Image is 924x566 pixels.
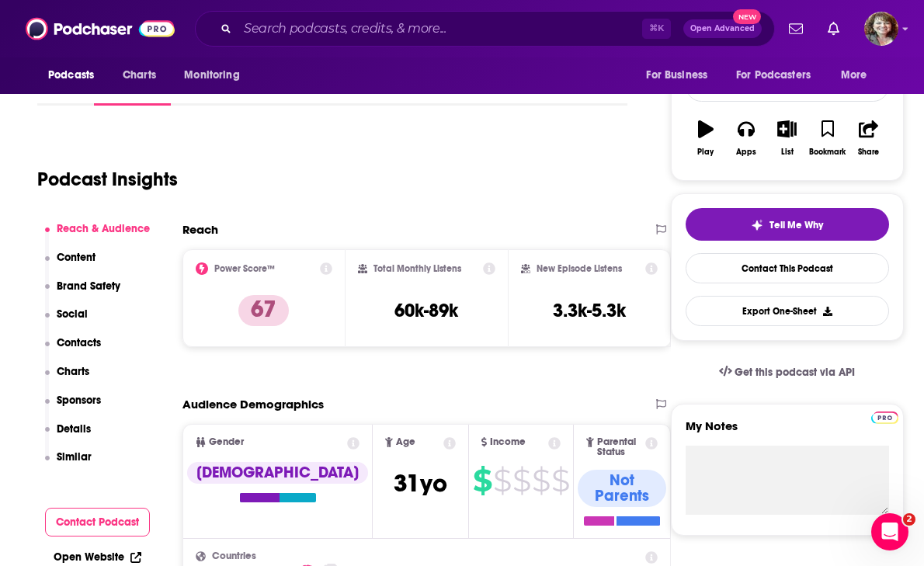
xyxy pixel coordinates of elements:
[697,148,714,157] div: Play
[57,394,101,407] p: Sponsors
[808,110,848,166] button: Bookmark
[646,64,707,86] span: For Business
[45,394,102,422] button: Sponsors
[864,12,898,46] span: Logged in as ronnie54400
[57,450,92,464] p: Similar
[707,353,868,391] a: Get this podcast via API
[690,25,755,33] span: Open Advanced
[532,468,550,493] span: $
[195,11,775,47] div: Search podcasts, credits, & more...
[238,16,642,41] input: Search podcasts, credits, & more...
[490,437,526,447] span: Income
[396,437,415,447] span: Age
[37,168,178,191] h1: Podcast Insights
[26,14,175,43] img: Podchaser - Follow, Share and Rate Podcasts
[37,61,114,90] button: open menu
[57,307,88,321] p: Social
[726,61,833,90] button: open menu
[48,64,94,86] span: Podcasts
[871,513,908,550] iframe: Intercom live chat
[493,468,511,493] span: $
[57,365,89,378] p: Charts
[751,219,763,231] img: tell me why sparkle
[642,19,671,39] span: ⌘ K
[113,61,165,90] a: Charts
[45,280,121,308] button: Brand Safety
[123,64,156,86] span: Charts
[473,468,492,493] span: $
[830,61,887,90] button: open menu
[597,437,642,457] span: Parental Status
[783,16,809,42] a: Show notifications dropdown
[686,110,726,166] button: Play
[848,110,888,166] button: Share
[54,550,141,564] a: Open Website
[394,468,447,498] span: 31 yo
[57,222,150,235] p: Reach & Audience
[864,12,898,46] button: Show profile menu
[45,251,96,280] button: Content
[686,296,889,326] button: Export One-Sheet
[57,280,120,293] p: Brand Safety
[635,61,727,90] button: open menu
[45,307,89,336] button: Social
[733,9,761,24] span: New
[858,148,879,157] div: Share
[686,418,889,446] label: My Notes
[736,148,756,157] div: Apps
[394,299,458,322] h3: 60k-89k
[871,411,898,424] img: Podchaser Pro
[173,61,259,90] button: open menu
[864,12,898,46] img: User Profile
[373,263,461,274] h2: Total Monthly Listens
[214,263,275,274] h2: Power Score™
[45,422,92,451] button: Details
[841,64,867,86] span: More
[184,64,239,86] span: Monitoring
[45,222,151,251] button: Reach & Audience
[182,397,324,411] h2: Audience Demographics
[809,148,846,157] div: Bookmark
[212,551,256,561] span: Countries
[686,208,889,241] button: tell me why sparkleTell Me Why
[769,219,823,231] span: Tell Me Why
[187,462,368,484] div: [DEMOGRAPHIC_DATA]
[686,253,889,283] a: Contact This Podcast
[822,16,846,42] a: Show notifications dropdown
[903,513,915,526] span: 2
[182,222,218,237] h2: Reach
[551,468,569,493] span: $
[736,64,811,86] span: For Podcasters
[781,148,794,157] div: List
[45,450,92,479] button: Similar
[553,299,626,322] h3: 3.3k-5.3k
[57,251,96,264] p: Content
[57,336,101,349] p: Contacts
[45,365,90,394] button: Charts
[871,409,898,424] a: Pro website
[238,295,289,326] p: 67
[209,437,244,447] span: Gender
[45,336,102,365] button: Contacts
[766,110,807,166] button: List
[512,468,530,493] span: $
[537,263,622,274] h2: New Episode Listens
[726,110,766,166] button: Apps
[683,19,762,38] button: Open AdvancedNew
[735,366,855,379] span: Get this podcast via API
[45,508,151,536] button: Contact Podcast
[57,422,91,436] p: Details
[578,470,665,507] div: Not Parents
